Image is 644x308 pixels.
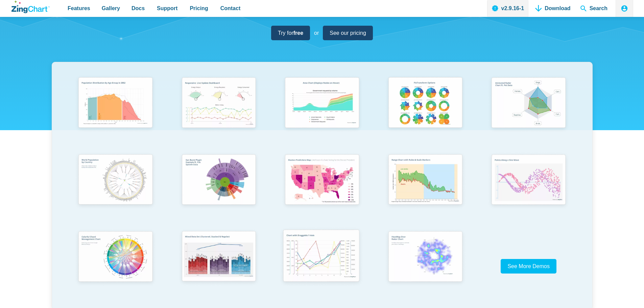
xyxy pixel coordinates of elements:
img: Chart with Draggable Y-Axis [279,226,364,287]
span: Contact [220,4,241,13]
a: See More Demos [501,259,556,274]
span: Support [157,4,177,13]
img: Animated Radar Chart ft. Pet Data [487,74,570,133]
a: ZingChart Logo. Click to return to the homepage [11,1,50,13]
a: Range Chart with Rultes & Scale Markers [374,151,477,228]
span: Docs [132,4,145,13]
img: Area Chart (Displays Nodes on Hover) [281,74,363,133]
img: Sun Burst Plugin Example ft. File System Data [177,151,260,210]
a: Colorful Chord Management Chart [64,228,167,305]
a: Election Predictions Map [270,151,374,228]
img: Election Predictions Map [281,151,363,210]
span: Gallery [102,4,120,13]
span: Pricing [190,4,208,13]
img: Colorful Chord Management Chart [74,228,157,287]
span: See our pricing [330,28,366,38]
img: Pie Transform Options [384,74,467,133]
span: See More Demos [507,263,550,269]
strong: free [293,30,303,36]
span: Features [68,4,90,13]
a: World Population by Country [64,151,167,228]
span: Try for [278,28,303,38]
img: Mixed Data Set (Clustered, Stacked, and Regular) [177,228,260,287]
a: Heatmap Over Radar Chart [374,228,477,305]
a: Area Chart (Displays Nodes on Hover) [270,74,374,151]
a: See our pricing [323,26,373,40]
img: Responsive Live Update Dashboard [177,74,260,133]
img: World Population by Country [74,151,157,210]
a: Chart with Draggable Y-Axis [270,228,374,305]
a: Try forfree [271,26,310,40]
a: Sun Burst Plugin Example ft. File System Data [167,151,270,228]
img: Population Distribution by Age Group in 2052 [74,74,157,133]
img: Points Along a Sine Wave [487,151,570,210]
a: Animated Radar Chart ft. Pet Data [477,74,580,151]
a: Mixed Data Set (Clustered, Stacked, and Regular) [167,228,270,305]
img: Range Chart with Rultes & Scale Markers [384,151,467,210]
a: Population Distribution by Age Group in 2052 [64,74,167,151]
span: or [314,28,319,38]
a: Points Along a Sine Wave [477,151,580,228]
a: Pie Transform Options [374,74,477,151]
img: Heatmap Over Radar Chart [384,228,467,287]
a: Responsive Live Update Dashboard [167,74,270,151]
